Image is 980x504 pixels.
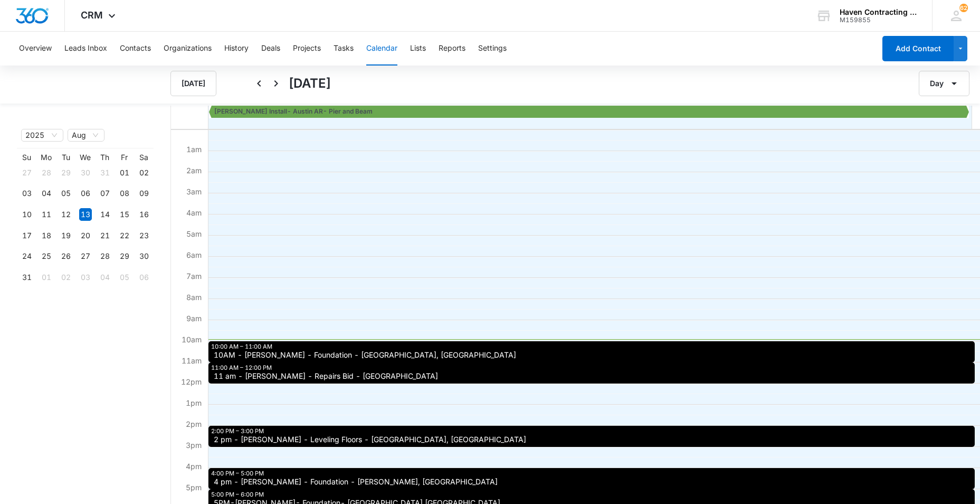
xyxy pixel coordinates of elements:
div: 10:00 AM – 11:00 AM [211,342,275,351]
button: Overview [19,32,52,66]
span: 7am [184,272,204,281]
span: 12pm [178,377,204,386]
span: 3pm [183,441,204,450]
span: 8am [184,293,204,302]
td: 2025-08-26 [56,246,75,267]
div: 27 [79,250,92,263]
button: Calendar [366,32,397,66]
div: 04 [99,271,111,284]
td: 2025-08-08 [115,183,134,204]
span: 1am [184,145,204,154]
div: 02 [60,271,72,284]
td: 2025-08-06 [75,183,95,204]
td: 2025-08-16 [134,204,154,225]
span: 3am [184,187,204,196]
div: 02 [138,166,150,179]
button: Deals [261,32,280,66]
div: 28 [40,166,53,179]
td: 2025-08-28 [95,246,115,267]
span: 11am [179,356,204,365]
td: 2025-08-18 [36,225,56,246]
td: 2025-09-04 [95,267,115,288]
td: 2025-08-12 [56,204,75,225]
div: 06 [138,271,150,284]
th: Th [95,153,115,162]
div: 12 [60,208,72,221]
div: 27 [21,166,33,179]
div: 07 [99,187,111,200]
div: 31 [21,271,33,284]
div: 11:00 AM – 12:00 PM [211,363,274,372]
div: 03 [79,271,92,284]
td: 2025-08-09 [134,183,154,204]
button: Organizations [164,32,212,66]
div: 29 [118,250,131,263]
span: [PERSON_NAME] Install- Austin AR- Pier and Beam [214,107,373,116]
div: 09 [138,187,150,200]
td: 2025-07-29 [56,162,75,183]
td: 2025-08-10 [17,204,36,225]
div: 16 [138,208,150,221]
div: 11 [40,208,53,221]
span: CRM [81,10,103,21]
div: 05 [118,271,131,284]
span: 4pm [183,462,204,471]
div: 22 [118,229,131,242]
button: Tasks [334,32,354,66]
div: 5:00 PM – 6:00 PM [211,490,267,499]
div: 20 [79,229,92,242]
div: notifications count [959,4,968,12]
div: 2:00 PM – 3:00 PM [211,427,267,436]
td: 2025-08-21 [95,225,115,246]
div: 14 [99,208,111,221]
div: 06 [79,187,92,200]
button: [DATE] [170,71,216,96]
span: 4am [184,208,204,217]
div: 13 [79,208,92,221]
div: 21 [99,229,111,242]
button: Back [251,75,268,92]
span: 1pm [183,398,204,407]
span: 6am [184,250,204,259]
td: 2025-08-13 [75,204,95,225]
td: 2025-08-20 [75,225,95,246]
div: 4:00 PM – 5:00 PM: 4 pm - Nathan Duboi - Foundation - Branson, MO [208,468,975,489]
td: 2025-08-31 [17,267,36,288]
button: Add Contact [882,36,954,61]
span: 10am [179,335,204,344]
th: Fr [115,153,134,162]
span: 62 [959,4,968,12]
div: 25 [40,250,53,263]
div: 10:00 AM – 11:00 AM: 10AM - Mark Campbell - Foundation - Kirbyville, MO [208,341,975,362]
td: 2025-09-02 [56,267,75,288]
td: 2025-08-02 [134,162,154,183]
div: 03 [21,187,33,200]
div: account id [840,16,917,24]
td: 2025-07-27 [17,162,36,183]
h1: [DATE] [289,74,331,93]
td: 2025-08-17 [17,225,36,246]
td: 2025-08-25 [36,246,56,267]
div: 31 [99,166,111,179]
th: Mo [36,153,56,162]
div: 10 [21,208,33,221]
td: 2025-08-11 [36,204,56,225]
div: 23 [138,229,150,242]
span: 5pm [183,483,204,492]
div: 29 [60,166,72,179]
button: Next [268,75,284,92]
button: History [224,32,249,66]
span: 2pm [183,419,204,428]
td: 2025-07-28 [36,162,56,183]
button: Projects [293,32,321,66]
span: 2025 [25,129,59,141]
td: 2025-08-05 [56,183,75,204]
button: Leads Inbox [64,32,107,66]
div: 24 [21,250,33,263]
div: 18 [40,229,53,242]
td: 2025-08-07 [95,183,115,204]
div: 17 [21,229,33,242]
div: 04 [40,187,53,200]
button: Day [919,71,969,96]
th: Su [17,153,36,162]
